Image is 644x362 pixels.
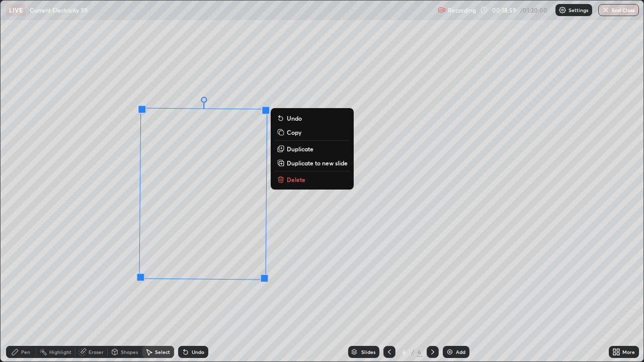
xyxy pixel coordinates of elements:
div: Select [155,349,170,354]
div: / [412,349,415,355]
button: Delete [275,173,350,186]
div: More [622,349,635,354]
div: Highlight [49,349,71,354]
p: Duplicate to new slide [287,159,348,167]
p: Undo [287,114,302,122]
img: end-class-cross [602,6,610,14]
button: Duplicate [275,143,350,155]
div: 6 [399,349,410,355]
img: class-settings-icons [558,6,567,14]
p: Delete [287,175,305,184]
button: Duplicate to new slide [275,157,350,169]
button: End Class [598,4,639,16]
p: Current Electricity 39 [30,6,88,14]
div: Shapes [121,349,138,354]
button: Undo [275,112,350,124]
p: Recording [448,7,476,14]
p: Copy [287,128,301,136]
p: Duplicate [287,145,313,153]
div: 6 [417,347,423,356]
div: Undo [192,349,204,354]
div: Pen [21,349,30,354]
div: Add [456,349,465,354]
div: Eraser [89,349,104,354]
div: Slides [361,349,375,354]
img: add-slide-button [446,348,454,356]
button: Copy [275,126,350,138]
img: recording.375f2c34.svg [438,6,446,14]
p: Settings [569,8,588,13]
p: LIVE [9,6,23,14]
